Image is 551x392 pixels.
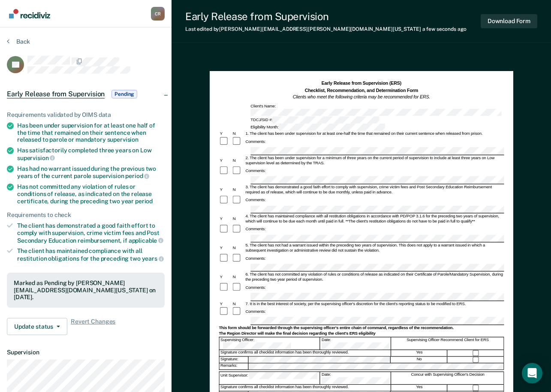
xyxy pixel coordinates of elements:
[232,217,244,222] div: N
[7,90,105,98] span: Early Release from Supervision
[151,7,165,21] div: C R
[17,147,165,161] div: Has satisfactorily completed three years on Low
[244,185,504,195] div: 3. The client has demonstrated a good faith effort to comply with supervision, crime victim fees ...
[219,331,504,336] div: The Region Director will make the final decision regarding the client's ERS eligibility
[219,217,232,222] div: Y
[219,301,232,306] div: Y
[135,198,153,205] span: period
[522,363,542,383] div: Open Intercom Messenger
[111,90,137,98] span: Pending
[391,337,504,350] div: Supervising Officer Recommend Client for ERS
[320,372,391,384] div: Date:
[244,256,267,261] div: Comments:
[249,116,380,124] div: TDCJ/SID #:
[17,247,165,262] div: The client has maintained compliance with all restitution obligations for the preceding two
[14,279,158,301] div: Marked as Pending by [PERSON_NAME][EMAIL_ADDRESS][DOMAIN_NAME][US_STATE] on [DATE].
[249,104,504,116] div: Client's Name:
[481,14,537,28] button: Download Form
[244,272,504,282] div: 6. The client has not committed any violation of rules or conditions of release as indicated on t...
[7,38,30,45] button: Back
[244,156,504,166] div: 2. The client has been under supervision for a minimum of three years on the current period of su...
[219,350,391,356] div: Signature confirms all checklist information has been thoroughly reviewed.
[232,246,244,251] div: N
[17,165,165,180] div: Has had no warrant issued during the previous two years of the current parole supervision
[71,318,115,335] span: Revert Changes
[244,285,267,290] div: Comments:
[249,124,386,131] div: Eligibility Month:
[17,222,165,244] div: The client has demonstrated a good faith effort to comply with supervision, crime victim fees and...
[391,372,504,384] div: Concur with Supervising Officer's Decision
[185,10,467,23] div: Early Release from Supervision
[391,357,447,363] div: No
[422,26,467,32] span: a few seconds ago
[244,214,504,224] div: 4. The client has maintained compliance with all restitution obligations in accordance with PD/PO...
[244,227,267,232] div: Comments:
[244,301,504,306] div: 7. It is in the best interest of society, per the supervising officer's discretion for the client...
[17,183,165,205] div: Has not committed any violation of rules or conditions of release, as indicated on the release ce...
[219,357,248,363] div: Signature:
[219,275,232,280] div: Y
[17,154,55,161] span: supervision
[219,363,248,369] div: Remarks:
[219,385,391,391] div: Signature confirms all checklist information has been thoroughly reviewed.
[219,187,232,193] div: Y
[142,255,164,262] span: years
[304,88,418,93] strong: Checklist, Recommendation, and Determination Form
[320,337,391,350] div: Date:
[17,122,165,143] div: Has been under supervision for at least one half of the time that remained on their sentence when...
[244,140,267,145] div: Comments:
[7,111,165,119] div: Requirements validated by OIMS data
[7,318,67,335] button: Update status
[219,131,232,137] div: Y
[232,158,244,163] div: N
[292,95,430,100] em: Clients who meet the following criteria may be recommended for ERS.
[244,131,504,137] div: 1. The client has been under supervision for at least one-half the time that remained on their cu...
[232,301,244,306] div: N
[9,9,50,18] img: Recidiviz
[219,326,504,331] div: This form should be forwarded through the supervising officer's entire chain of command, regardle...
[244,169,267,174] div: Comments:
[151,7,165,21] button: Profile dropdown button
[7,211,165,219] div: Requirements to check
[7,349,165,356] dt: Supervision
[244,309,267,315] div: Comments:
[125,172,149,179] span: period
[129,237,163,244] span: applicable
[244,243,504,253] div: 5. The client has not had a warrant issued within the preceding two years of supervision. This do...
[232,275,244,280] div: N
[391,350,447,356] div: Yes
[244,198,267,203] div: Comments:
[219,158,232,163] div: Y
[219,246,232,251] div: Y
[232,187,244,193] div: N
[185,26,467,32] div: Last edited by [PERSON_NAME][EMAIL_ADDRESS][PERSON_NAME][DOMAIN_NAME][US_STATE]
[219,372,320,384] div: Unit Supervisor:
[321,81,401,86] strong: Early Release from Supervision (ERS)
[391,385,447,391] div: Yes
[219,337,320,350] div: Supervising Officer:
[232,131,244,137] div: N
[107,136,139,143] span: supervision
